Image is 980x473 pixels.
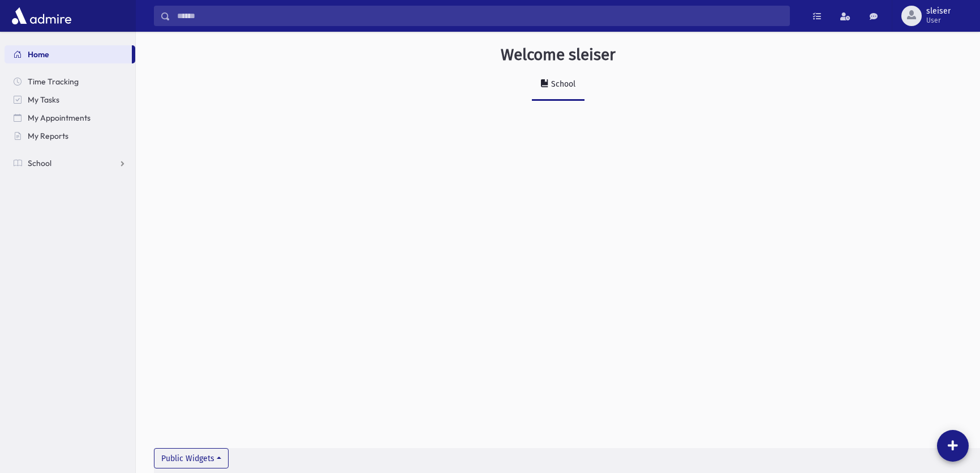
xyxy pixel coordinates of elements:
[5,45,132,63] a: Home
[154,448,229,468] button: Public Widgets
[28,158,51,168] span: School
[5,91,135,109] a: My Tasks
[28,131,68,141] span: My Reports
[28,49,49,59] span: Home
[926,16,951,25] span: User
[5,109,135,127] a: My Appointments
[170,6,789,26] input: Search
[501,45,616,65] h3: Welcome sleiser
[926,7,951,16] span: sleiser
[28,76,79,87] span: Time Tracking
[532,69,584,101] a: School
[5,73,135,91] a: Time Tracking
[28,95,59,105] span: My Tasks
[549,79,575,89] div: School
[28,113,91,123] span: My Appointments
[5,127,135,145] a: My Reports
[5,154,135,172] a: School
[9,5,74,27] img: AdmirePro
